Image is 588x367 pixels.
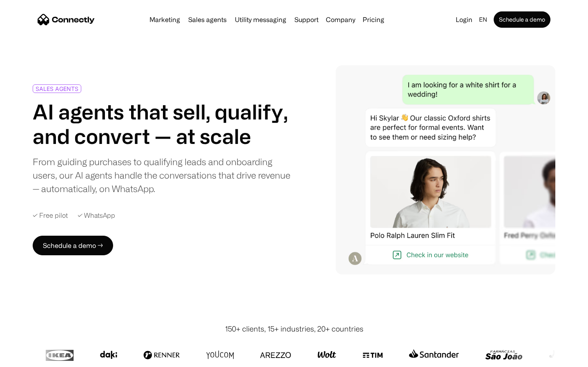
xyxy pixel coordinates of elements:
[291,16,322,23] a: Support
[16,353,49,364] ul: Language list
[494,11,550,28] a: Schedule a demo
[232,16,290,23] a: Utility messaging
[33,99,291,148] h1: AI agents that sell, qualify, and convert — at scale
[36,86,78,92] div: SALES AGENTS
[78,212,115,219] div: ✓ WhatsApp
[33,212,68,219] div: ✓ Free pilot
[33,236,113,255] a: Schedule a demo →
[146,16,183,23] a: Marketing
[452,14,476,25] a: Login
[326,14,355,25] div: Company
[8,352,49,364] aside: Language selected: English
[33,155,291,195] div: From guiding purchases to qualifying leads and onboarding users, our AI agents handle the convers...
[225,323,363,334] div: 150+ clients, 15+ industries, 20+ countries
[479,14,487,25] div: en
[359,16,388,23] a: Pricing
[185,16,230,23] a: Sales agents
